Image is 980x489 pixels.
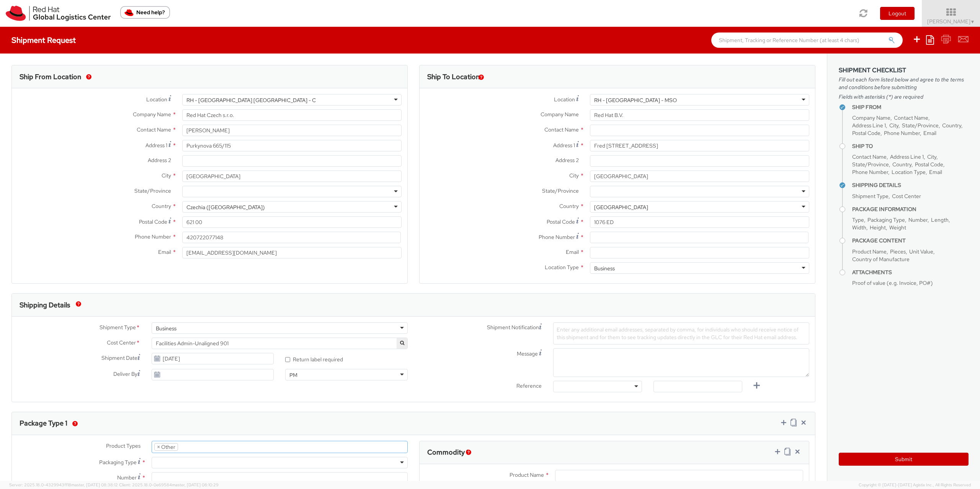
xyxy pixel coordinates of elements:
[852,161,889,168] span: State/Province
[427,73,480,81] h3: Ship To Location
[539,234,575,240] span: Phone Number
[71,482,118,487] span: master, [DATE] 08:38:12
[156,325,176,332] div: Business
[594,265,615,272] div: Business
[157,444,160,450] span: ×
[107,339,136,348] span: Cost Center
[870,224,886,231] span: Height
[852,256,910,263] span: Country of Manufacture
[942,122,961,129] span: Country
[927,18,975,25] span: [PERSON_NAME]
[113,370,137,378] span: Deliver By
[162,172,171,179] span: City
[553,142,575,149] span: Address 1
[119,482,219,487] span: Client: 2025.18.0-0e69584
[892,169,926,175] span: Location Type
[852,248,887,255] span: Product Name
[154,443,178,451] li: Other
[20,419,67,427] h3: Package Type 1
[566,249,579,255] span: Email
[547,218,575,225] span: Postal Code
[839,93,969,101] span: Fields with asterisks (*) are required
[544,126,579,133] span: Contact Name
[152,338,408,349] span: Facilities Admin-Unaligned 901
[569,172,579,179] span: City
[517,350,538,357] span: Message
[852,122,886,129] span: Address Line 1
[927,153,936,160] span: City
[852,143,969,149] h4: Ship To
[839,76,969,91] span: Fill out each form listed below and agree to the terms and conditions before submitting
[101,354,137,362] span: Shipment Date
[152,203,171,210] span: Country
[545,264,579,271] span: Location Type
[889,224,906,231] span: Weight
[902,122,939,129] span: State/Province
[186,96,316,104] div: RH - [GEOGRAPHIC_DATA] [GEOGRAPHIC_DATA] - C
[923,130,936,136] span: Email
[880,7,915,20] button: Logout
[135,233,171,240] span: Phone Number
[145,142,167,149] span: Address 1
[884,130,920,136] span: Phone Number
[852,114,890,121] span: Company Name
[555,157,579,164] span: Address 2
[852,182,969,188] h4: Shipping Details
[852,216,864,223] span: Type
[929,169,942,175] span: Email
[139,218,167,225] span: Postal Code
[839,67,969,74] h3: Shipment Checklist
[120,6,170,19] button: Need help?
[852,206,969,212] h4: Package Information
[867,216,905,223] span: Packaging Type
[156,340,403,347] span: Facilities Admin-Unaligned 901
[892,161,911,168] span: Country
[839,453,969,466] button: Submit
[158,249,171,255] span: Email
[172,482,219,487] span: master, [DATE] 08:10:29
[289,371,297,379] div: PM
[889,122,898,129] span: City
[557,326,799,341] span: Enter any additional email addresses, separated by comma, for individuals who should receive noti...
[852,169,888,175] span: Phone Number
[890,153,924,160] span: Address Line 1
[510,471,544,478] span: Product Name
[859,482,971,488] span: Copyright © [DATE]-[DATE] Agistix Inc., All Rights Reserved
[892,193,921,200] span: Cost Center
[100,323,136,332] span: Shipment Type
[908,216,928,223] span: Number
[852,130,880,136] span: Postal Code
[427,448,469,456] h3: Commodity 1
[852,279,933,286] span: Proof of value (e.g. Invoice, PO#)
[99,459,137,466] span: Packaging Type
[554,96,575,103] span: Location
[487,323,539,331] span: Shipment Notification
[541,111,579,118] span: Company Name
[106,442,140,449] span: Product Types
[20,73,81,81] h3: Ship From Location
[137,126,171,133] span: Contact Name
[852,224,866,231] span: Width
[852,153,887,160] span: Contact Name
[711,32,903,48] input: Shipment, Tracking or Reference Number (at least 4 chars)
[285,357,290,362] input: Return label required
[890,248,906,255] span: Pieces
[148,157,171,164] span: Address 2
[909,248,933,255] span: Unit Value
[11,36,76,44] h4: Shipment Request
[915,161,943,168] span: Postal Code
[852,193,889,200] span: Shipment Type
[285,354,344,363] label: Return label required
[6,6,111,21] img: rh-logistics-00dfa346123c4ec078e1.svg
[133,111,171,118] span: Company Name
[186,203,265,211] div: Czechia ([GEOGRAPHIC_DATA])
[852,104,969,110] h4: Ship From
[9,482,118,487] span: Server: 2025.18.0-4329943ff18
[931,216,949,223] span: Length
[516,382,542,389] span: Reference
[894,114,928,121] span: Contact Name
[594,96,677,104] div: RH - [GEOGRAPHIC_DATA] - MSO
[594,203,648,211] div: [GEOGRAPHIC_DATA]
[20,301,70,309] h3: Shipping Details
[117,474,137,481] span: Number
